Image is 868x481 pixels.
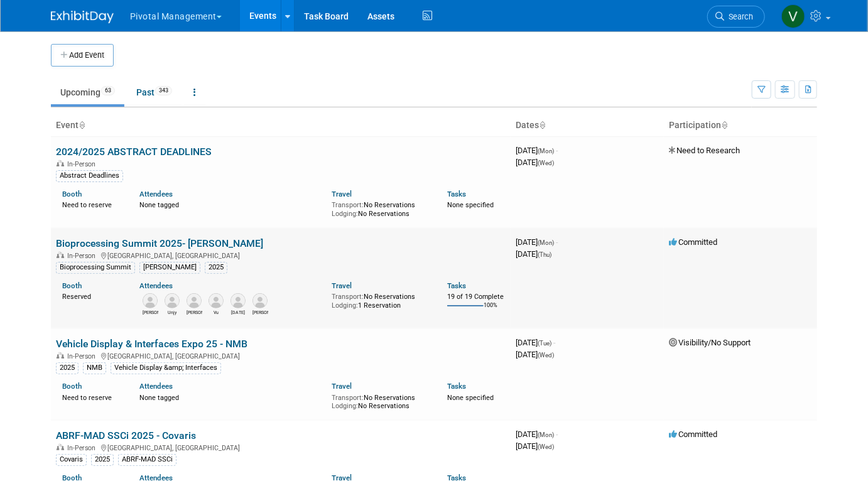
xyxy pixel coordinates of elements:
[62,281,82,290] a: Booth
[556,146,558,155] span: -
[516,146,558,155] span: [DATE]
[447,190,466,198] a: Tasks
[83,362,106,374] div: NMB
[669,338,751,347] span: Visibility/No Support
[332,394,364,402] span: Transport:
[118,454,176,465] div: ABRF-MAD SSCi
[231,293,246,308] img: Raja Srinivas
[57,352,64,359] img: In-Person Event
[538,148,554,154] span: (Mon)
[516,350,554,359] span: [DATE]
[538,340,551,347] span: (Tue)
[139,190,173,198] a: Attendees
[143,293,158,308] img: Omar El-Ghouch
[56,250,506,260] div: [GEOGRAPHIC_DATA], [GEOGRAPHIC_DATA]
[56,350,506,360] div: [GEOGRAPHIC_DATA], [GEOGRAPHIC_DATA]
[707,6,765,28] a: Search
[556,237,558,247] span: -
[447,382,466,391] a: Tasks
[62,190,82,198] a: Booth
[447,281,466,290] a: Tasks
[332,293,364,301] span: Transport:
[447,201,494,209] span: None specified
[664,115,817,136] th: Participation
[209,293,224,308] img: Vu Nguyen
[67,252,99,260] span: In-Person
[669,430,717,439] span: Committed
[669,237,717,247] span: Committed
[538,159,554,166] span: (Wed)
[447,293,506,301] div: 19 of 19 Complete
[556,430,558,439] span: -
[165,308,180,316] div: Unjy Park
[538,352,554,359] span: (Wed)
[538,443,554,450] span: (Wed)
[143,308,158,316] div: Omar El-Ghouch
[669,146,740,155] span: Need to Research
[62,382,82,391] a: Booth
[67,444,99,452] span: In-Person
[111,362,221,374] div: Vehicle Display &amp; Interfaces
[332,281,352,290] a: Travel
[538,251,551,258] span: (Thu)
[67,352,99,360] span: In-Person
[781,4,805,28] img: Valerie Weld
[332,290,428,310] div: No Reservations 1 Reservation
[332,382,352,391] a: Travel
[139,382,173,391] a: Attendees
[127,80,182,104] a: Past343
[155,86,172,95] span: 343
[484,302,497,319] td: 100%
[51,44,114,67] button: Add Event
[62,391,121,403] div: Need to reserve
[332,201,364,209] span: Transport:
[516,338,555,347] span: [DATE]
[539,120,545,130] a: Sort by Start Date
[62,198,121,210] div: Need to reserve
[209,308,224,316] div: Vu Nguyen
[57,160,64,166] img: In-Person Event
[332,402,358,410] span: Lodging:
[57,252,64,258] img: In-Person Event
[516,237,558,247] span: [DATE]
[56,454,87,465] div: Covaris
[332,391,428,411] div: No Reservations No Reservations
[724,12,753,21] span: Search
[231,308,246,316] div: Raja Srinivas
[165,293,180,308] img: Unjy Park
[56,262,135,273] div: Bioprocessing Summit
[516,430,558,439] span: [DATE]
[62,290,121,301] div: Reserved
[79,120,85,130] a: Sort by Event Name
[205,262,227,273] div: 2025
[516,158,554,167] span: [DATE]
[57,444,64,450] img: In-Person Event
[538,239,554,246] span: (Mon)
[56,338,247,350] a: Vehicle Display & Interfaces Expo 25 - NMB
[51,115,511,136] th: Event
[447,394,494,402] span: None specified
[332,301,358,310] span: Lodging:
[139,281,173,290] a: Attendees
[56,362,79,374] div: 2025
[516,249,551,259] span: [DATE]
[56,170,123,181] div: Abstract Deadlines
[139,262,200,273] div: [PERSON_NAME]
[51,80,124,104] a: Upcoming63
[332,210,358,218] span: Lodging:
[511,115,664,136] th: Dates
[91,454,114,465] div: 2025
[187,308,202,316] div: Traci Haddock
[252,293,268,308] img: Kevin LeShane
[721,120,727,130] a: Sort by Participation Type
[56,430,196,441] a: ABRF-MAD SSCi 2025 - Covaris
[56,442,506,452] div: [GEOGRAPHIC_DATA], [GEOGRAPHIC_DATA]
[553,338,555,347] span: -
[51,11,114,23] img: ExhibitDay
[56,237,263,249] a: Bioprocessing Summit 2025- [PERSON_NAME]
[538,431,554,438] span: (Mon)
[187,293,202,308] img: Traci Haddock
[332,190,352,198] a: Travel
[101,86,115,95] span: 63
[516,441,554,451] span: [DATE]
